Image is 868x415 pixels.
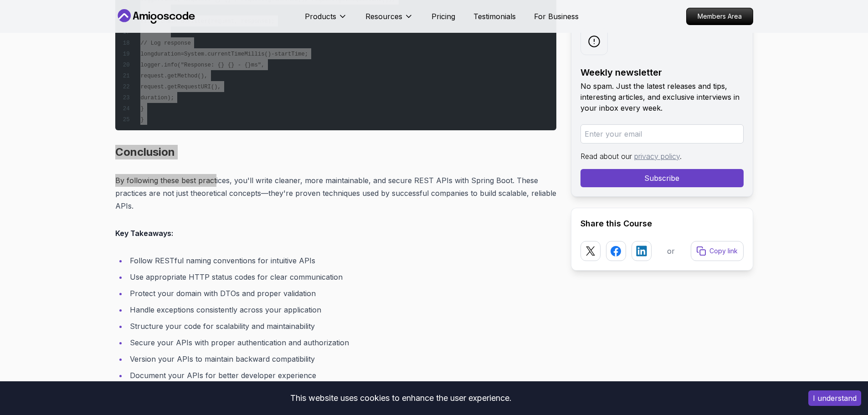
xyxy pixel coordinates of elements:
li: Use appropriate HTTP status codes for clear communication [127,271,556,283]
strong: Key Takeaways: [115,229,173,238]
h2: Share this Course [580,217,744,230]
span: } [140,106,144,112]
span: , [261,62,264,68]
span: request. [140,84,167,90]
li: Document your APIs for better developer experience [127,369,556,382]
li: Version your APIs to maintain backward compatibility [127,353,556,365]
li: Protect your domain with DTOs and proper validation [127,287,556,300]
span: getRequestURI [167,84,211,90]
span: (), [211,84,221,90]
span: // Log response [140,40,190,46]
p: or [667,246,675,256]
span: - [271,51,274,57]
a: Pricing [431,11,455,22]
a: privacy policy [634,152,680,161]
span: info [164,62,177,68]
div: This website uses cookies to enhance the user experience. [7,388,795,408]
span: duration [154,51,181,57]
h2: Weekly newsletter [580,66,744,79]
p: Members Area [687,8,753,25]
span: "Response: {} {} - {}ms" [181,62,261,68]
p: Read about our . [580,151,744,162]
li: Follow RESTful naming conventions for intuitive APIs [127,254,556,267]
p: Copy link [709,246,738,256]
span: System. [184,51,207,57]
button: Resources [365,11,413,29]
span: request. [140,73,167,79]
span: () [265,51,272,57]
a: Testimonials [473,11,516,22]
button: Subscribe [580,169,744,187]
p: By following these best practices, you'll write cleaner, more maintainable, and secure REST APIs ... [115,174,556,212]
li: Secure your APIs with proper authentication and authorization [127,336,556,349]
h2: Conclusion [115,145,556,159]
p: No spam. Just the latest releases and tips, interesting articles, and exclusive interviews in you... [580,81,744,113]
span: currentTimeMillis [208,51,265,57]
p: Products [305,11,336,22]
button: Products [305,11,347,29]
span: = [181,51,184,57]
span: startTime; [275,51,308,57]
p: Resources [365,11,402,22]
span: } [140,117,144,123]
button: Accept cookies [808,390,861,406]
span: long [140,51,154,57]
span: getMethod [167,73,197,79]
span: ( [177,62,180,68]
a: Members Area [686,8,753,25]
span: logger. [140,62,164,68]
input: Enter your email [580,124,744,143]
li: Handle exceptions consistently across your application [127,303,556,316]
span: duration); [140,95,174,101]
button: Copy link [691,241,744,261]
a: For Business [534,11,579,22]
li: Structure your code for scalability and maintainability [127,320,556,333]
span: (), [197,73,207,79]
